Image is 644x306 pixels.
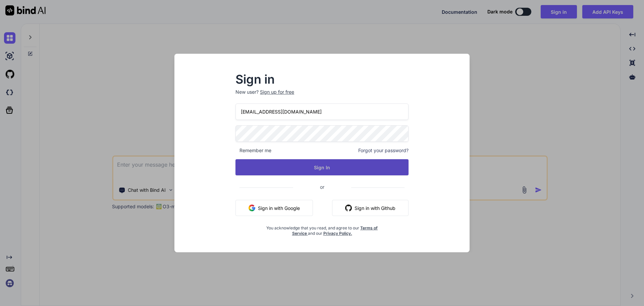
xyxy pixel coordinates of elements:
[260,89,294,95] div: Sign up for free
[235,159,409,175] button: Sign In
[293,179,351,195] span: or
[292,225,378,236] a: Terms of Service
[235,103,409,120] input: Login or Email
[358,147,409,154] span: Forgot your password?
[323,231,352,236] a: Privacy Policy.
[235,200,313,216] button: Sign in with Google
[264,221,380,236] div: You acknowledge that you read, and agree to our and our
[345,205,352,211] img: github
[235,147,271,154] span: Remember me
[332,200,409,216] button: Sign in with Github
[249,205,255,211] img: google
[235,74,409,85] h2: Sign in
[235,89,409,103] p: New user?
